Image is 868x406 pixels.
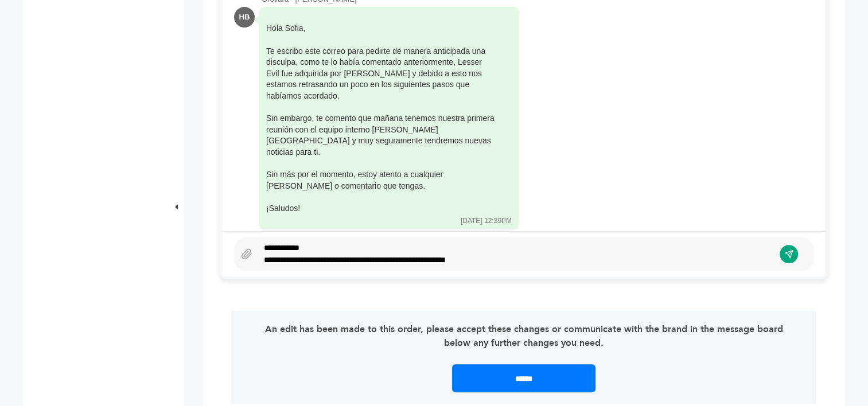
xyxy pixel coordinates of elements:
[461,216,512,226] div: [DATE] 12:39PM
[266,169,496,192] div: Sin más por el momento, estoy atento a cualquier [PERSON_NAME] o comentario que tengas.
[266,23,496,214] div: Hola Sofia,
[255,322,793,350] p: An edit has been made to this order, please accept these changes or communicate with the brand in...
[266,46,496,102] div: Te escribo este correo para pedirte de manera anticipada una disculpa, como te lo había comentado...
[266,203,496,214] div: ¡Saludos!
[266,113,496,158] div: Sin embargo, te comento que mañana tenemos nuestra primera reunión con el equipo interno [PERSON_...
[234,7,255,28] div: HB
